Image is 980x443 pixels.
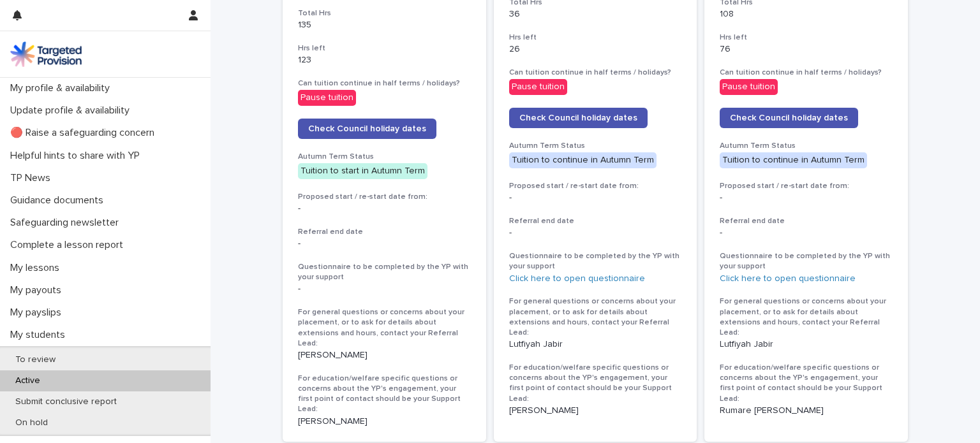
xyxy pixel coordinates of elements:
[5,194,114,207] p: Guidance documents
[509,181,682,191] h3: Proposed start / re-start date from:
[5,150,150,162] p: Helpful hints to share with YP
[509,79,567,95] div: Pause tuition
[298,8,471,18] h3: Total Hrs
[720,79,778,95] div: Pause tuition
[308,124,426,133] span: Check Council holiday dates
[730,113,848,122] span: Check Council holiday dates
[298,152,471,162] h3: Autumn Term Status
[509,216,682,226] h3: Referral end date
[5,418,58,428] p: On hold
[298,90,356,106] div: Pause tuition
[720,363,893,404] h3: For education/welfare specific questions or concerns about the YP's engagement, your first point ...
[509,68,682,78] h3: Can tuition continue in half terms / holidays?
[720,251,893,272] h3: Questionnaire to be completed by the YP with your support
[5,354,66,365] p: To review
[519,113,637,122] span: Check Council holiday dates
[298,20,471,31] p: 135
[298,119,436,139] a: Check Council holiday dates
[720,405,893,416] p: Rumare [PERSON_NAME]
[509,251,682,272] h3: Questionnaire to be completed by the YP with your support
[5,262,70,274] p: My lessons
[10,41,82,67] img: M5nRWzHhSzIhMunXDL62
[5,284,71,296] p: My payouts
[5,307,71,319] p: My payslips
[720,296,893,338] h3: For general questions or concerns about your placement, or to ask for details about extensions an...
[720,228,893,238] p: -
[509,33,682,43] h3: Hrs left
[5,217,129,229] p: Safeguarding newsletter
[298,307,471,349] h3: For general questions or concerns about your placement, or to ask for details about extensions an...
[509,44,682,55] p: 26
[5,239,133,251] p: Complete a lesson report
[509,405,682,416] p: [PERSON_NAME]
[298,350,471,361] p: [PERSON_NAME]
[509,363,682,404] h3: For education/welfare specific questions or concerns about the YP's engagement, your first point ...
[720,152,867,168] div: Tuition to continue in Autumn Term
[509,339,682,350] p: Lutfiyah Jabir
[720,339,893,350] p: Lutfiyah Jabir
[509,152,657,168] div: Tuition to continue in Autumn Term
[509,9,682,20] p: 36
[298,374,471,415] h3: For education/welfare specific questions or concerns about the YP's engagement, your first point ...
[720,68,893,78] h3: Can tuition continue in half terms / holidays?
[298,78,471,89] h3: Can tuition continue in half terms / holidays?
[5,396,127,407] p: Submit conclusive report
[509,296,682,338] h3: For general questions or concerns about your placement, or to ask for details about extensions an...
[720,33,893,43] h3: Hrs left
[509,192,682,203] p: -
[5,375,50,386] p: Active
[298,416,471,427] p: [PERSON_NAME]
[5,105,140,117] p: Update profile & availability
[298,163,427,179] div: Tuition to start in Autumn Term
[298,43,471,54] h3: Hrs left
[298,238,471,249] p: -
[298,192,471,202] h3: Proposed start / re-start date from:
[509,108,648,128] a: Check Council holiday dates
[720,108,858,128] a: Check Council holiday dates
[720,141,893,151] h3: Autumn Term Status
[298,55,471,66] p: 123
[509,228,682,238] p: -
[509,141,682,151] h3: Autumn Term Status
[298,203,471,214] p: -
[720,181,893,191] h3: Proposed start / re-start date from:
[720,192,893,203] p: -
[509,274,645,283] a: Click here to open questionnaire
[298,284,471,294] p: -
[720,216,893,226] h3: Referral end date
[298,227,471,237] h3: Referral end date
[5,329,75,341] p: My students
[720,44,893,55] p: 76
[5,172,61,184] p: TP News
[720,274,856,283] a: Click here to open questionnaire
[5,82,120,94] p: My profile & availability
[298,262,471,282] h3: Questionnaire to be completed by the YP with your support
[5,127,165,139] p: 🔴 Raise a safeguarding concern
[720,9,893,20] p: 108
